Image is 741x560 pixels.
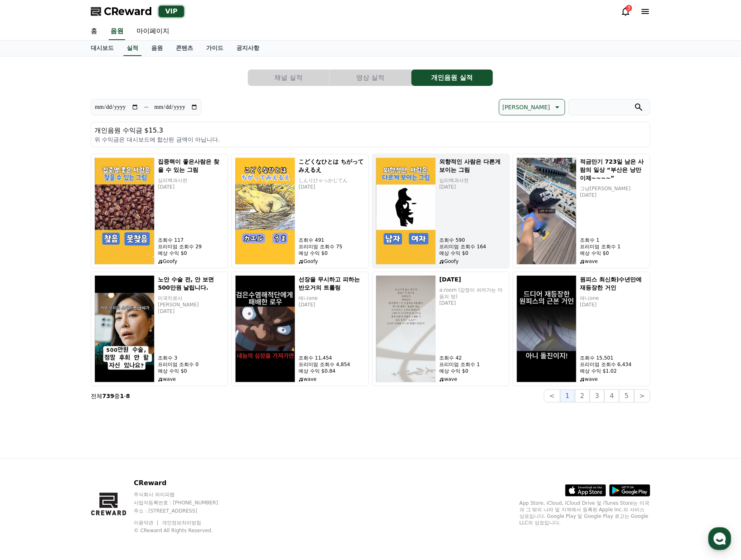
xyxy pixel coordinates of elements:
p: App Store, iCloud, iCloud Drive 및 iTunes Store는 미국과 그 밖의 나라 및 지역에서 등록된 Apple Inc.의 서비스 상표입니다. Goo... [519,500,650,526]
p: CReward [134,478,234,488]
p: [DATE] [439,300,506,306]
img: 외향적인 사람은 다른게 보이는 그림 [376,157,436,265]
span: CReward [104,5,152,18]
a: 음원 [145,40,169,56]
p: 예상 수익 $0 [158,368,225,374]
a: 대화 [54,259,106,280]
p: Goofy [299,258,365,265]
p: [DATE] [439,184,506,190]
a: 선장을 무시하고 피하는 반오거의 트롤링 선장을 무시하고 피하는 반오거의 트롤링 애니one [DATE] 조회수 11,454 프리미엄 조회수 4,854 예상 수익 $0.84 wave [231,272,369,386]
div: 3 [626,5,632,11]
p: wave [580,258,647,265]
p: 사업자등록번호 : [PHONE_NUMBER] [134,499,234,506]
span: 홈 [26,272,31,278]
button: > [634,389,650,403]
button: 채널 실적 [248,70,329,86]
p: 개인음원 수익금 $15.3 [94,126,647,135]
a: 2025년 8월 21일 [DATE] a:room (감정이 쉬어가는 마음의 방) [DATE] 조회수 42 프리미엄 조회수 1 예상 수익 $0 wave [372,272,510,386]
button: 3 [590,389,604,403]
button: 영상 실적 [330,70,411,86]
span: 설정 [126,272,136,278]
a: 노안 수술 전, 안 보면 500만원 날립니다. 노안 수술 전, 안 보면 500만원 날립니다. 미국치료사 [PERSON_NAME] [DATE] 조회수 3 프리미엄 조회수 0 예... [91,272,228,386]
p: 프리미엄 조회수 4,854 [299,361,365,368]
p: 조회수 117 [158,237,225,243]
p: 심리백과사전 [439,177,506,184]
p: 애니one [299,295,365,301]
p: 프리미엄 조회수 0 [158,361,225,368]
a: 영상 실적 [330,70,411,86]
strong: 739 [102,393,114,399]
p: しんりひゃっかじてん [299,177,365,184]
p: [DATE] [580,301,647,308]
img: 적금만기 723일 남은 사람의 일상 “부산은 낭만이제~~~~” [516,157,577,265]
a: 개인정보처리방침 [162,520,201,526]
p: ~ [144,102,149,112]
a: 3 [621,7,631,16]
button: 1 [560,389,575,403]
a: 음원 [109,23,125,40]
p: Goofy [158,258,225,265]
p: wave [299,376,365,382]
p: [DATE] [299,184,365,190]
a: 외향적인 사람은 다른게 보이는 그림 외향적인 사람은 다른게 보이는 그림 심리백과사전 [DATE] 조회수 590 프리미엄 조회수 164 예상 수익 $0 Goofy [372,154,510,268]
p: 조회수 15,501 [580,355,647,361]
a: 실적 [123,40,141,56]
img: 원피스 최신화)수년만에 재등장한 거인 [516,275,577,382]
img: 선장을 무시하고 피하는 반오거의 트롤링 [235,275,295,382]
img: 2025년 8월 21일 [376,275,436,382]
p: 전체 중 - [91,392,130,400]
button: 2 [575,389,590,403]
strong: 1 [120,393,124,399]
p: 애니one [580,295,647,301]
button: 개인음원 실적 [411,70,493,86]
p: 프리미엄 조회수 164 [439,243,506,250]
a: 홈 [2,259,54,280]
p: 주식회사 와이피랩 [134,491,234,498]
a: 홈 [84,23,104,40]
p: [DATE] [158,308,225,315]
p: [PERSON_NAME] [503,101,550,113]
p: 예상 수익 $0.84 [299,368,365,374]
img: 집중력이 좋은사람은 찾을 수 있는 그림 [94,157,155,265]
strong: 8 [126,393,130,399]
p: 조회수 590 [439,237,506,243]
p: 그냥[PERSON_NAME] [580,185,647,192]
p: 프리미엄 조회수 29 [158,243,225,250]
p: 조회수 491 [299,237,365,243]
button: < [544,389,560,403]
p: Goofy [439,258,506,265]
h5: 적금만기 723일 남은 사람의 일상 “부산은 낭만이제~~~~” [580,157,647,182]
p: 심리백과사전 [158,177,225,184]
p: 예상 수익 $0 [439,368,506,374]
p: wave [439,376,506,382]
p: a:room (감정이 쉬어가는 마음의 방) [439,287,506,300]
h5: こどくなひとは ちがってみえるえ [299,157,365,174]
a: こどくなひとは ちがってみえるえ こどくなひとは ちがってみえるえ しんりひゃっかじてん [DATE] 조회수 491 프리미엄 조회수 75 예상 수익 $0 Goofy [231,154,369,268]
a: 가이드 [200,40,230,56]
div: VIP [159,6,184,17]
p: 조회수 3 [158,355,225,361]
a: 대시보드 [84,40,120,56]
span: 대화 [75,272,85,279]
a: 공지사항 [230,40,266,56]
button: [PERSON_NAME] [499,99,565,115]
p: [DATE] [580,192,647,198]
p: 예상 수익 $0 [580,250,647,256]
p: 프리미엄 조회수 6,434 [580,361,647,368]
a: 마이페이지 [130,23,176,40]
h5: 원피스 최신화)수년만에 재등장한 거인 [580,275,647,292]
p: 프리미엄 조회수 75 [299,243,365,250]
img: 노안 수술 전, 안 보면 500만원 날립니다. [94,275,155,382]
p: 예상 수익 $0 [299,250,365,256]
a: 원피스 최신화)수년만에 재등장한 거인 원피스 최신화)수년만에 재등장한 거인 애니one [DATE] 조회수 15,501 프리미엄 조회수 6,434 예상 수익 $1.02 wave [513,272,650,386]
p: [DATE] [299,301,365,308]
img: こどくなひとは ちがってみえるえ [235,157,295,265]
a: 채널 실적 [248,70,330,86]
p: wave [580,376,647,382]
a: CReward [91,5,152,18]
a: 적금만기 723일 남은 사람의 일상 “부산은 낭만이제~~~~” 적금만기 723일 남은 사람의 일상 “부산은 낭만이제~~~~” 그냥[PERSON_NAME] [DATE] 조회수 ... [513,154,650,268]
p: 예상 수익 $0 [158,250,225,256]
h5: 집중력이 좋은사람은 찾을 수 있는 그림 [158,157,225,174]
a: 집중력이 좋은사람은 찾을 수 있는 그림 집중력이 좋은사람은 찾을 수 있는 그림 심리백과사전 [DATE] 조회수 117 프리미엄 조회수 29 예상 수익 $0 Goofy [91,154,228,268]
p: 미국치료사 [PERSON_NAME] [158,295,225,308]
